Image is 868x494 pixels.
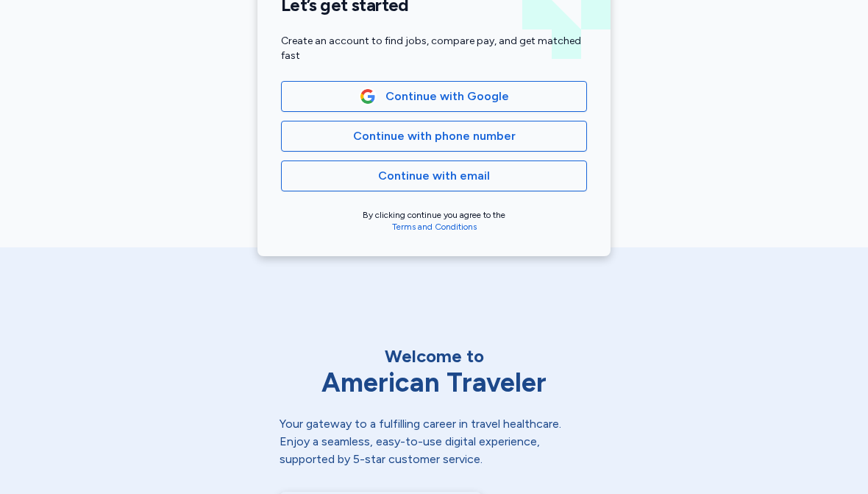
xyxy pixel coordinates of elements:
div: By clicking continue you agree to the [281,209,587,233]
button: Google LogoContinue with Google [281,81,587,112]
span: Continue with Google [385,88,509,105]
div: Create an account to find jobs, compare pay, and get matched fast [281,34,587,63]
a: Terms and Conditions [392,222,477,232]
button: Continue with phone number [281,121,587,152]
span: Continue with phone number [353,127,516,145]
div: American Traveler [280,368,588,398]
span: Continue with email [378,167,490,185]
button: Continue with email [281,160,587,191]
img: Google Logo [360,88,376,105]
div: Your gateway to a fulfilling career in travel healthcare. Enjoy a seamless, easy-to-use digital e... [280,415,588,468]
div: Welcome to [280,345,588,368]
